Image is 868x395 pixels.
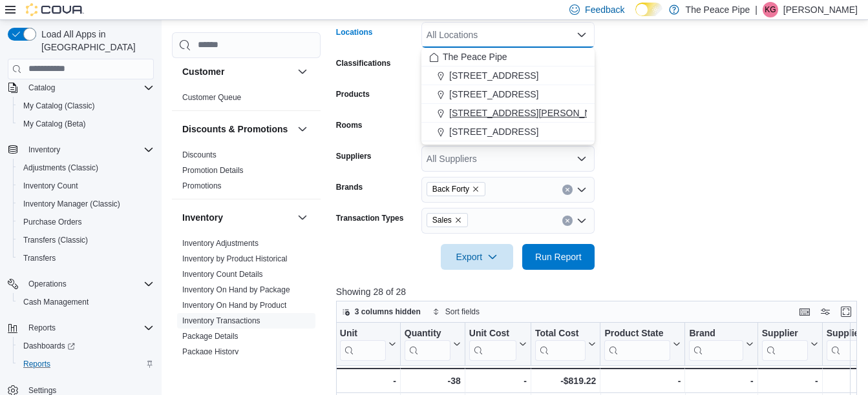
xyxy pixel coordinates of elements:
[18,250,154,266] span: Transfers
[604,327,681,360] button: Product State
[762,327,818,360] button: Supplier
[3,141,159,159] button: Inventory
[182,211,292,224] button: Inventory
[635,3,662,16] input: Dark Mode
[443,50,507,63] span: The Peace Pipe
[182,65,292,78] button: Customer
[182,165,244,176] span: Promotion Details
[13,213,159,231] button: Purchase Orders
[336,27,373,37] label: Locations
[469,327,516,339] div: Unit Cost
[449,244,505,270] span: Export
[23,217,82,227] span: Purchase Orders
[182,332,238,341] a: Package Details
[182,285,290,294] a: Inventory On Hand by Package
[454,216,462,224] button: Remove Sales from selection in this group
[449,69,538,82] span: [STREET_ADDRESS]
[26,3,84,16] img: Cova
[182,181,222,190] a: Promotions
[13,195,159,213] button: Inventory Manager (Classic)
[577,216,587,226] button: Open list of options
[18,178,154,194] span: Inventory Count
[562,185,573,195] button: Clear input
[23,359,50,369] span: Reports
[336,89,370,99] label: Products
[23,276,72,292] button: Operations
[604,327,670,339] div: Product State
[18,116,91,132] a: My Catalog (Beta)
[182,239,259,248] a: Inventory Adjustments
[535,373,596,389] div: -$819.22
[340,373,396,389] div: -
[13,293,159,311] button: Cash Management
[182,331,238,341] span: Package Details
[522,244,595,270] button: Run Report
[336,182,363,192] label: Brands
[421,104,595,123] button: [STREET_ADDRESS][PERSON_NAME]
[23,341,75,351] span: Dashboards
[469,373,527,389] div: -
[340,327,386,339] div: Unit
[18,232,154,248] span: Transfers (Classic)
[562,216,573,226] button: Clear input
[421,123,595,141] button: [STREET_ADDRESS]
[755,2,757,17] p: |
[427,213,468,227] span: Sales
[421,48,595,66] button: The Peace Pipe
[36,28,154,54] span: Load All Apps in [GEOGRAPHIC_DATA]
[13,159,159,177] button: Adjustments (Classic)
[182,316,260,325] a: Inventory Transactions
[23,297,89,307] span: Cash Management
[18,160,154,176] span: Adjustments (Classic)
[182,181,222,191] span: Promotions
[182,270,263,279] a: Inventory Count Details
[797,304,812,319] button: Keyboard shortcuts
[405,327,450,339] div: Quantity
[449,125,538,138] span: [STREET_ADDRESS]
[18,356,154,372] span: Reports
[18,178,83,194] a: Inventory Count
[182,238,259,248] span: Inventory Adjustments
[604,327,670,360] div: Product State
[28,83,55,93] span: Catalog
[28,279,67,289] span: Operations
[472,185,480,193] button: Remove Back Forty from selection in this group
[182,150,217,160] span: Discounts
[337,304,426,319] button: 3 columns hidden
[23,276,154,292] span: Operations
[182,285,290,295] span: Inventory On Hand by Package
[535,327,586,339] div: Total Cost
[432,183,469,196] span: Back Forty
[18,116,154,132] span: My Catalog (Beta)
[23,119,86,129] span: My Catalog (Beta)
[762,327,808,360] div: Supplier
[23,142,65,157] button: Inventory
[182,269,263,279] span: Inventory Count Details
[355,307,421,317] span: 3 columns hidden
[18,98,154,114] span: My Catalog (Classic)
[336,120,363,130] label: Rooms
[432,214,452,227] span: Sales
[182,123,288,136] h3: Discounts & Promotions
[23,163,98,173] span: Adjustments (Classic)
[182,123,292,136] button: Discounts & Promotions
[340,327,396,360] button: Unit
[577,154,587,164] button: Open list of options
[182,150,217,159] a: Discounts
[427,182,485,196] span: Back Forty
[469,327,527,360] button: Unit Cost
[172,147,321,199] div: Discounts & Promotions
[18,232,93,248] a: Transfers (Classic)
[18,338,154,354] span: Dashboards
[23,253,56,263] span: Transfers
[18,196,125,212] a: Inventory Manager (Classic)
[23,199,120,209] span: Inventory Manager (Classic)
[689,327,743,360] div: Brand
[336,151,372,161] label: Suppliers
[18,214,87,230] a: Purchase Orders
[23,181,78,191] span: Inventory Count
[18,160,103,176] a: Adjustments (Classic)
[13,355,159,373] button: Reports
[182,166,244,175] a: Promotion Details
[535,327,586,360] div: Total Cost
